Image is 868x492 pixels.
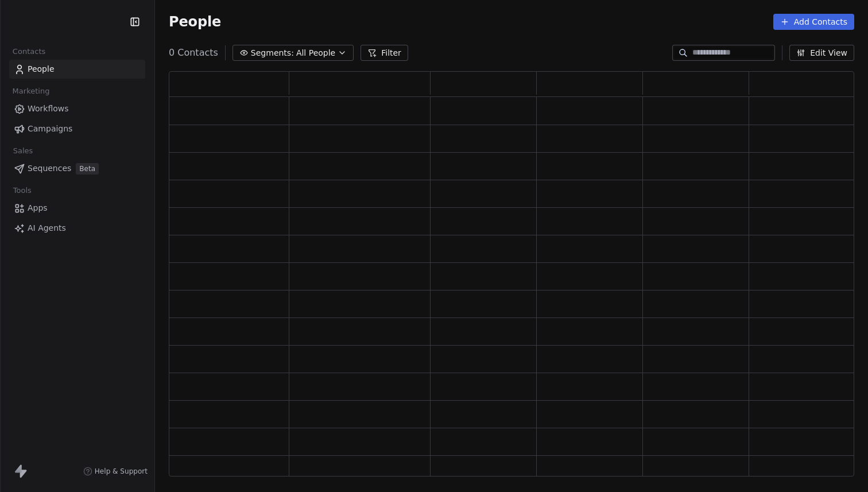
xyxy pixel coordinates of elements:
a: Apps [9,199,145,218]
span: Workflows [28,103,69,115]
span: AI Agents [28,222,66,234]
span: Sales [8,142,38,160]
div: grid [169,97,855,477]
button: Filter [361,45,408,61]
button: Edit View [789,45,854,61]
a: Help & Support [83,467,148,476]
span: Apps [28,202,48,214]
a: AI Agents [9,219,145,238]
span: People [28,63,55,75]
span: Help & Support [95,467,148,476]
a: Campaigns [9,119,145,138]
span: Contacts [7,43,51,60]
span: Tools [8,182,36,199]
a: SequencesBeta [9,159,145,178]
span: People [169,13,221,30]
span: Campaigns [28,123,72,135]
span: All People [296,47,335,59]
span: Segments: [251,47,294,59]
button: Add Contacts [773,14,854,30]
span: Marketing [7,83,55,100]
span: Sequences [28,162,71,175]
a: Workflows [9,99,145,118]
a: People [9,60,145,79]
span: Beta [76,163,99,175]
span: 0 Contacts [169,46,218,60]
